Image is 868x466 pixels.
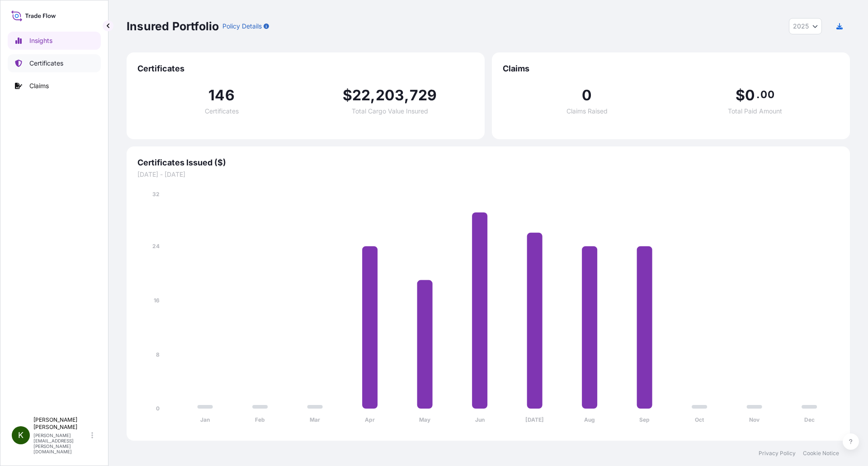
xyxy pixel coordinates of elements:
[475,416,485,423] tspan: Jun
[352,108,428,114] span: Total Cargo Value Insured
[137,63,474,74] span: Certificates
[584,416,595,423] tspan: Aug
[803,450,839,457] a: Cookie Notice
[582,88,592,103] span: 0
[222,22,262,31] p: Policy Details
[728,108,782,114] span: Total Paid Amount
[137,157,839,168] span: Certificates Issued ($)
[29,81,49,90] p: Claims
[745,88,755,103] span: 0
[525,416,544,423] tspan: [DATE]
[736,88,745,103] span: $
[503,63,839,74] span: Claims
[789,18,822,34] button: Year Selector
[343,88,352,103] span: $
[137,170,839,179] span: [DATE] - [DATE]
[127,19,219,33] p: Insured Portfolio
[376,88,405,103] span: 203
[152,243,160,249] tspan: 24
[749,416,760,423] tspan: Nov
[365,416,375,423] tspan: Apr
[152,191,160,198] tspan: 32
[8,77,101,95] a: Claims
[419,416,431,423] tspan: May
[310,416,320,423] tspan: Mar
[695,416,704,423] tspan: Oct
[208,88,235,103] span: 146
[410,88,437,103] span: 729
[804,416,815,423] tspan: Dec
[33,416,90,431] p: [PERSON_NAME] [PERSON_NAME]
[760,91,774,98] span: 00
[205,108,239,114] span: Certificates
[639,416,650,423] tspan: Sep
[370,88,375,103] span: ,
[566,108,608,114] span: Claims Raised
[29,36,52,45] p: Insights
[33,433,90,454] p: [PERSON_NAME][EMAIL_ADDRESS][PERSON_NAME][DOMAIN_NAME]
[759,450,796,457] a: Privacy Policy
[156,351,160,358] tspan: 8
[793,22,809,31] span: 2025
[352,88,370,103] span: 22
[404,88,409,103] span: ,
[156,405,160,412] tspan: 0
[8,32,101,50] a: Insights
[255,416,265,423] tspan: Feb
[756,91,759,98] span: .
[8,54,101,72] a: Certificates
[200,416,210,423] tspan: Jan
[18,431,24,440] span: K
[154,297,160,304] tspan: 16
[29,59,63,68] p: Certificates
